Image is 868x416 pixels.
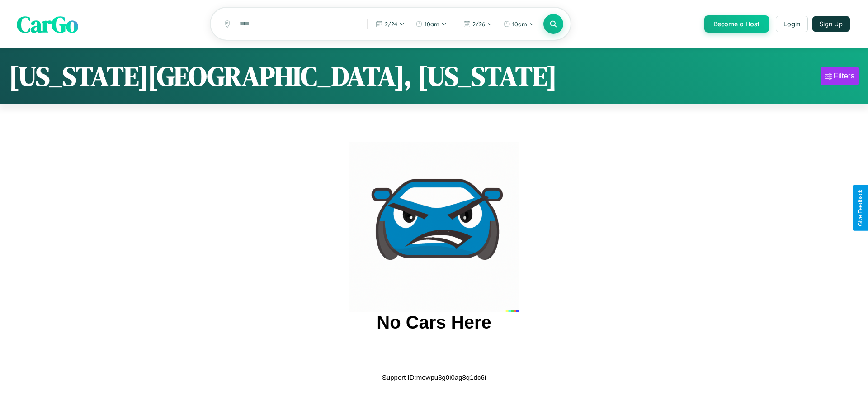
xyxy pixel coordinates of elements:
button: 10am [411,17,451,31]
h1: [US_STATE][GEOGRAPHIC_DATA], [US_STATE] [9,57,557,95]
button: 10am [499,17,539,31]
button: Filters [821,67,859,85]
img: car [349,142,519,312]
button: Become a Host [704,15,769,33]
button: 2/24 [371,17,409,31]
div: Filters [834,72,854,81]
h2: No Cars Here [377,312,491,333]
span: 2 / 24 [385,20,397,28]
p: Support ID: mewpu3g0i0ag8q1dc6i [382,371,486,383]
span: 2 / 26 [472,20,485,28]
span: 10am [512,20,527,28]
span: 10am [425,20,439,28]
div: Give Feedback [857,190,863,226]
button: 2/26 [459,17,497,31]
button: Login [776,16,808,32]
span: CarGo [17,8,78,39]
button: Sign Up [812,16,850,32]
